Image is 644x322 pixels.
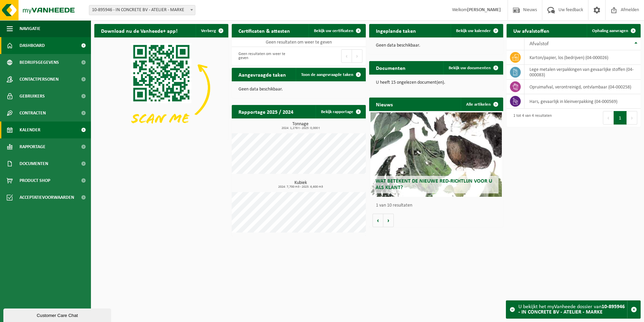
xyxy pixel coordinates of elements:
[20,88,45,105] span: Gebruikers
[316,105,365,118] a: Bekijk rapportage
[232,68,293,81] h2: Aangevraagde taken
[20,54,59,71] span: Bedrijfsgegevens
[235,49,295,63] div: Geen resultaten om weer te geven
[627,111,637,125] button: Next
[524,65,641,80] td: lege metalen verpakkingen van gevaarlijke stoffen (04-000083)
[196,24,228,37] button: Verberg
[94,24,184,37] h2: Download nu de Vanheede+ app!
[449,66,491,70] span: Bekijk uw documenten
[20,20,40,37] span: Navigatie
[314,29,353,33] span: Bekijk uw certificaten
[301,73,353,77] span: Toon de aangevraagde taken
[238,87,359,92] p: Geen data beschikbaar.
[201,29,216,33] span: Verberg
[587,24,640,37] a: Ophaling aanvragen
[529,41,549,47] span: Afvalstof
[20,71,59,88] span: Contactpersonen
[376,43,496,48] p: Geen data beschikbaar.
[524,50,641,65] td: karton/papier, los (bedrijven) (04-000026)
[309,24,365,37] a: Bekijk uw certificaten
[369,61,412,74] h2: Documenten
[20,189,74,206] span: Acceptatievoorwaarden
[461,98,503,111] a: Alle artikelen
[296,68,365,81] a: Toon de aangevraagde taken
[3,307,112,322] iframe: chat widget
[443,61,503,75] a: Bekijk uw documenten
[232,105,300,118] h2: Rapportage 2025 / 2024
[383,214,394,227] button: Volgende
[89,5,195,15] span: 10-895946 - IN CONCRETE BV - ATELIER - MARKE
[352,49,362,63] button: Next
[232,24,297,37] h2: Certificaten & attesten
[20,122,40,138] span: Kalender
[518,301,627,318] div: U bekijkt het myVanheede dossier van
[507,24,556,37] h2: Uw afvalstoffen
[510,110,552,125] div: 1 tot 4 van 4 resultaten
[614,111,627,125] button: 1
[371,112,502,197] a: Wat betekent de nieuwe RED-richtlijn voor u als klant?
[518,304,625,315] strong: 10-895946 - IN CONCRETE BV - ATELIER - MARKE
[376,179,492,190] span: Wat betekent de nieuwe RED-richtlijn voor u als klant?
[20,37,45,54] span: Dashboard
[592,29,628,33] span: Ophaling aanvragen
[235,181,366,189] h3: Kubiek
[20,172,50,189] span: Product Shop
[341,49,352,63] button: Previous
[20,155,48,172] span: Documenten
[232,37,366,47] td: Geen resultaten om weer te geven
[369,98,399,111] h2: Nieuws
[235,185,366,189] span: 2024: 7,700 m3 - 2025: 6,600 m3
[524,94,641,109] td: hars, gevaarlijk in kleinverpakking (04-000569)
[369,24,423,37] h2: Ingeplande taken
[89,5,195,15] span: 10-895946 - IN CONCRETE BV - ATELIER - MARKE
[456,29,491,33] span: Bekijk uw kalender
[524,80,641,94] td: opruimafval, verontreinigd, ontvlambaar (04-000258)
[20,138,45,155] span: Rapportage
[94,37,228,138] img: Download de VHEPlus App
[451,24,503,37] a: Bekijk uw kalender
[373,214,383,227] button: Vorige
[20,105,46,122] span: Contracten
[235,127,366,130] span: 2024: 1,278 t - 2025: 0,000 t
[603,111,614,125] button: Previous
[235,122,366,130] h3: Tonnage
[376,80,496,85] p: U heeft 15 ongelezen document(en).
[467,7,501,12] strong: [PERSON_NAME]
[376,203,500,208] p: 1 van 10 resultaten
